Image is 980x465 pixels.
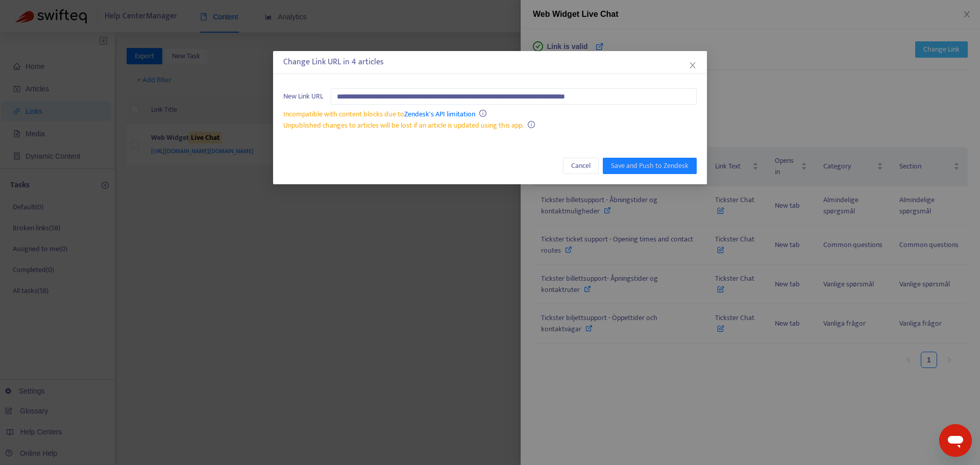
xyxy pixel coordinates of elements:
[283,56,697,68] div: Change Link URL in 4 articles
[283,91,323,102] span: New Link URL
[689,61,697,69] span: close
[528,121,535,128] span: info-circle
[687,60,698,71] button: Close
[283,119,524,131] span: Unpublished changes to articles will be lost if an article is updated using this app.
[571,160,591,172] span: Cancel
[283,108,475,120] span: Incompatible with content blocks due to
[603,158,697,174] button: Save and Push to Zendesk
[939,424,972,457] iframe: Knap til at åbne messaging-vindue
[479,110,486,117] span: info-circle
[563,158,599,174] button: Cancel
[404,108,475,120] a: Zendesk's API limitation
